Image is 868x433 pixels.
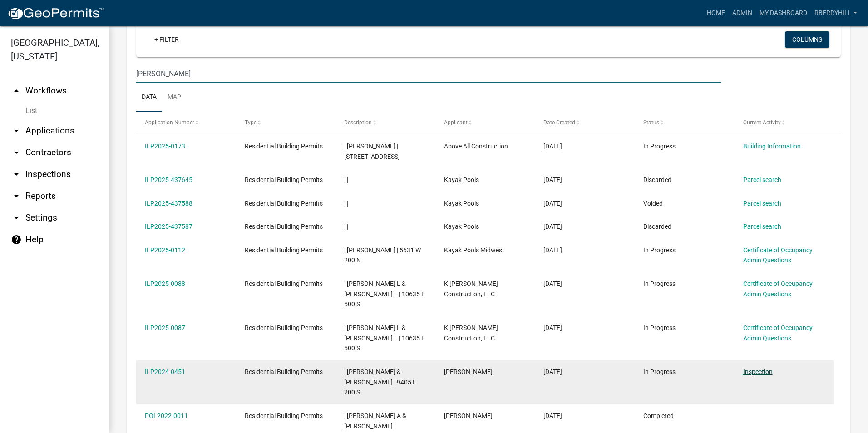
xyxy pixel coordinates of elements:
span: In Progress [643,246,676,254]
span: 09/03/2024 [543,412,562,419]
span: | Furnish, Nakia L & Kay L | 10635 E 500 S [344,324,425,352]
span: Residential Building Permits [245,412,323,419]
span: Application Number [145,119,194,126]
input: Search for applications [136,64,721,83]
datatable-header-cell: Applicant [435,112,535,133]
a: Data [136,83,162,112]
span: Residential Building Permits [245,223,323,230]
i: help [11,234,22,245]
a: Certificate of Occupancy Admin Questions [743,246,813,264]
span: | | [344,223,348,230]
span: Discarded [643,223,671,230]
a: + Filter [147,31,186,48]
span: 06/18/2025 [543,200,562,207]
button: Columns [785,31,829,48]
a: Parcel search [743,176,781,183]
a: ILP2025-0088 [145,280,185,287]
a: Parcel search [743,223,781,230]
span: Kayak Pools [444,223,479,230]
span: 10/01/2024 [543,368,562,375]
span: Residential Building Permits [245,280,323,287]
i: arrow_drop_up [11,85,22,96]
span: Applicant [444,119,468,126]
a: ILP2025-437588 [145,200,192,207]
a: Certificate of Occupancy Admin Questions [743,324,813,342]
a: Home [703,5,729,22]
a: ILP2025-437645 [145,176,192,183]
span: 06/18/2025 [543,223,562,230]
a: ILP2025-0173 [145,143,185,150]
i: arrow_drop_down [11,125,22,136]
span: In Progress [643,280,676,287]
a: Admin [729,5,756,22]
span: | Furnish, Nakia L & Kay L | 10635 E 500 S [344,280,425,308]
span: Kayak Pools Midwest [444,246,504,254]
span: Completed [643,412,674,419]
i: arrow_drop_down [11,147,22,158]
datatable-header-cell: Current Activity [734,112,834,133]
span: 04/14/2025 [543,324,562,331]
span: Description [344,119,372,126]
span: In Progress [643,368,676,375]
span: Residential Building Permits [245,368,323,375]
i: arrow_drop_down [11,169,22,180]
span: Residential Building Permits [245,176,323,183]
span: K Graber Construction, LLC [444,280,498,298]
span: | | [344,176,348,183]
datatable-header-cell: Type [236,112,336,133]
i: arrow_drop_down [11,191,22,202]
span: Kayak Pools [444,176,479,183]
span: 05/02/2025 [543,246,562,254]
span: | Kay, Richard W II & Lynda M | 9405 E 200 S [344,368,416,396]
span: Date Created [543,119,575,126]
a: My Dashboard [756,5,811,22]
span: | Yoder, Mikayla J | 622 SOUTH ST [344,143,400,160]
a: Building Information [743,143,801,150]
i: arrow_drop_down [11,212,22,223]
a: POL2022-0011 [145,412,188,419]
span: Residential Building Permits [245,200,323,207]
span: | Charles Moore | 5631 W 200 N [344,246,421,264]
span: Current Activity [743,119,781,126]
a: ILP2025-0087 [145,324,185,331]
span: K Graber Construction, LLC [444,324,498,342]
datatable-header-cell: Status [635,112,735,133]
span: Kayak Pools [444,200,479,207]
datatable-header-cell: Date Created [535,112,635,133]
a: Parcel search [743,200,781,207]
a: ILP2025-437587 [145,223,192,230]
span: 06/18/2025 [543,176,562,183]
a: ILP2024-0451 [145,368,185,375]
span: Discarded [643,176,671,183]
datatable-header-cell: Description [335,112,435,133]
span: Voided [643,200,663,207]
span: Status [643,119,659,126]
span: Residential Building Permits [245,143,323,150]
span: Above All Construction [444,143,508,150]
span: Craig Shafer [444,412,493,419]
a: ILP2025-0112 [145,246,185,254]
span: | | [344,200,348,207]
a: Certificate of Occupancy Admin Questions [743,280,813,298]
span: LAMAR MILLER [444,368,493,375]
span: Residential Building Permits [245,324,323,331]
a: rberryhill [811,5,861,22]
datatable-header-cell: Application Number [136,112,236,133]
span: 07/16/2025 [543,143,562,150]
span: 04/14/2025 [543,280,562,287]
a: Map [162,83,187,112]
span: Type [245,119,256,126]
span: Residential Building Permits [245,246,323,254]
span: In Progress [643,143,676,150]
a: Inspection [743,368,773,375]
span: In Progress [643,324,676,331]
